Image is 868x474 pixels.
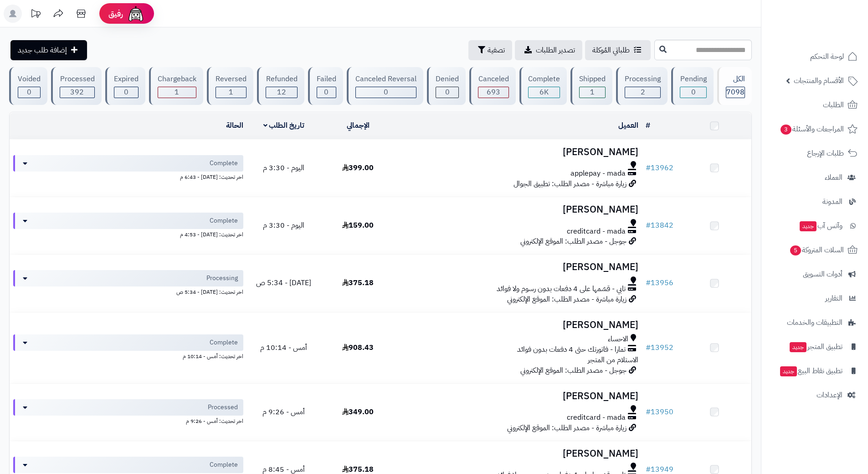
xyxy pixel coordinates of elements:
[800,221,817,231] span: جديد
[266,87,297,98] div: 12
[262,406,305,417] span: أمس - 9:26 م
[520,236,627,247] span: جوجل - مصدر الطلب: الموقع الإلكتروني
[399,448,638,459] h3: [PERSON_NAME]
[803,268,842,281] span: أدوات التسويق
[13,351,243,360] div: اخر تحديث: أمس - 10:14 م
[822,195,842,208] span: المدونة
[507,422,627,433] span: زيارة مباشرة - مصدر الطلب: الموقع الإلكتروني
[18,74,41,84] div: Voided
[263,120,305,131] a: تاريخ الطلب
[497,284,626,294] span: تابي - قسّمها على 4 دفعات بدون رسوم ولا فوائد
[60,74,94,84] div: Processed
[317,74,336,84] div: Failed
[579,74,606,84] div: Shipped
[210,216,238,225] span: Complete
[767,94,863,116] a: الطلبات
[789,244,844,256] span: السلات المتروكة
[127,5,145,23] img: ai-face.png
[641,87,645,98] span: 2
[210,159,238,168] span: Complete
[507,294,627,305] span: زيارة مباشرة - مصدر الطلب: الموقع الإلكتروني
[646,277,673,288] a: #13956
[646,406,673,417] a: #13950
[124,87,128,98] span: 0
[585,40,651,60] a: طلباتي المُوكلة
[399,204,638,215] h3: [PERSON_NAME]
[488,45,505,56] span: تصفية
[10,40,87,60] a: إضافة طلب جديد
[767,384,863,406] a: الإعدادات
[646,342,651,353] span: #
[646,342,673,353] a: #13952
[726,87,745,98] span: 7098
[790,342,806,352] span: جديد
[229,87,233,98] span: 1
[767,287,863,309] a: التقارير
[399,262,638,272] h3: [PERSON_NAME]
[680,74,706,84] div: Pending
[158,74,196,84] div: Chargeback
[436,74,459,84] div: Denied
[518,67,569,105] a: Complete 6K
[767,336,863,358] a: تطبيق المتجرجديد
[355,74,416,84] div: Canceled Reversal
[7,67,49,105] a: Voided 0
[399,147,638,157] h3: [PERSON_NAME]
[216,74,247,84] div: Reversed
[825,171,842,184] span: العملاء
[263,220,304,231] span: اليوم - 3:30 م
[567,412,626,423] span: creditcard - mada
[347,120,370,131] a: الإجمالي
[306,67,345,105] a: Failed 0
[49,67,103,105] a: Processed 392
[646,120,650,131] a: #
[317,87,336,98] div: 0
[255,67,306,105] a: Refunded 12
[158,87,196,98] div: 1
[807,147,844,160] span: طلبات الإرجاع
[487,87,500,98] span: 693
[399,320,638,330] h3: [PERSON_NAME]
[514,178,627,189] span: زيارة مباشرة - مصدر الطلب: تطبيق الجوال
[13,229,243,239] div: اخر تحديث: [DATE] - 4:53 م
[669,67,715,105] a: Pending 0
[13,172,243,181] div: اخر تحديث: [DATE] - 6:43 م
[646,277,651,288] span: #
[529,87,560,98] div: 5996
[226,120,243,131] a: الحالة
[13,286,243,296] div: اخر تحديث: [DATE] - 5:34 ص
[342,342,374,353] span: 908.43
[715,67,754,105] a: الكل7098
[216,87,246,98] div: 1
[767,167,863,188] a: العملاء
[528,74,560,84] div: Complete
[779,365,842,377] span: تطبيق نقاط البيع
[24,5,47,25] a: تحديثات المنصة
[70,87,84,98] span: 392
[18,87,40,98] div: 0
[342,277,374,288] span: 375.18
[767,118,863,140] a: المراجعات والأسئلة3
[13,416,243,425] div: اخر تحديث: أمس - 9:26 م
[536,45,575,56] span: تصدير الطلبات
[580,87,605,98] div: 1
[445,87,450,98] span: 0
[342,162,374,173] span: 399.00
[592,45,630,56] span: طلباتي المُوكلة
[342,406,374,417] span: 349.00
[208,403,238,412] span: Processed
[114,87,138,98] div: 0
[425,67,467,105] a: Denied 0
[175,87,179,98] span: 1
[399,391,638,401] h3: [PERSON_NAME]
[646,406,651,417] span: #
[799,219,842,232] span: وآتس آب
[515,40,582,60] a: تصدير الطلبات
[780,366,797,376] span: جديد
[256,277,311,288] span: [DATE] - 5:34 ص
[825,292,842,305] span: التقارير
[646,162,651,173] span: #
[108,8,123,19] span: رفيق
[767,142,863,164] a: طلبات الإرجاع
[646,220,651,231] span: #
